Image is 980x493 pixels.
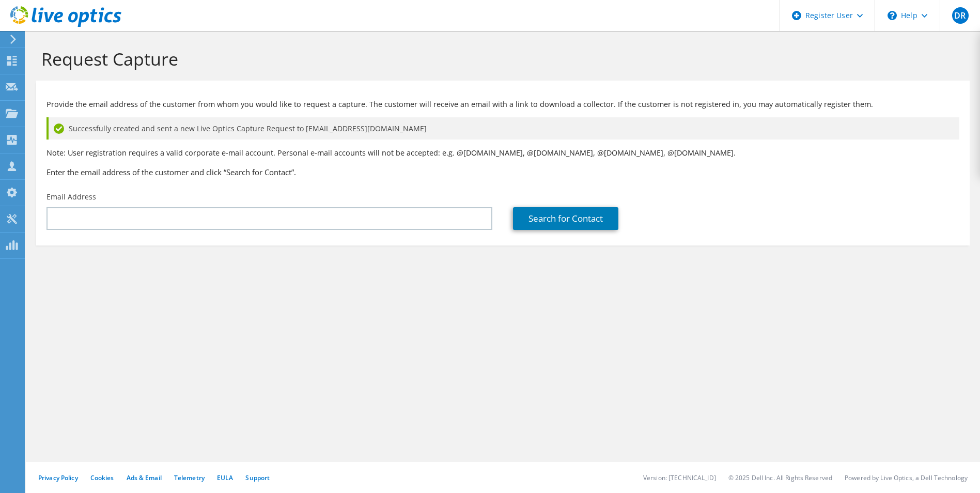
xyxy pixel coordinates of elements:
[46,192,96,202] label: Email Address
[90,473,114,482] a: Cookies
[952,7,969,24] span: DR
[127,473,162,482] a: Ads & Email
[245,473,270,482] a: Support
[888,11,897,20] svg: \n
[46,147,959,159] p: Note: User registration requires a valid corporate e-mail account. Personal e-mail accounts will ...
[174,473,205,482] a: Telemetry
[217,473,233,482] a: EULA
[643,473,716,482] li: Version: [TECHNICAL_ID]
[46,166,959,178] h3: Enter the email address of the customer and click “Search for Contact”.
[845,473,968,482] li: Powered by Live Optics, a Dell Technology
[69,123,427,134] span: Successfully created and sent a new Live Optics Capture Request to [EMAIL_ADDRESS][DOMAIN_NAME]
[513,207,618,230] a: Search for Contact
[38,473,78,482] a: Privacy Policy
[41,48,959,70] h1: Request Capture
[728,473,832,482] li: © 2025 Dell Inc. All Rights Reserved
[46,99,959,110] p: Provide the email address of the customer from whom you would like to request a capture. The cust...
